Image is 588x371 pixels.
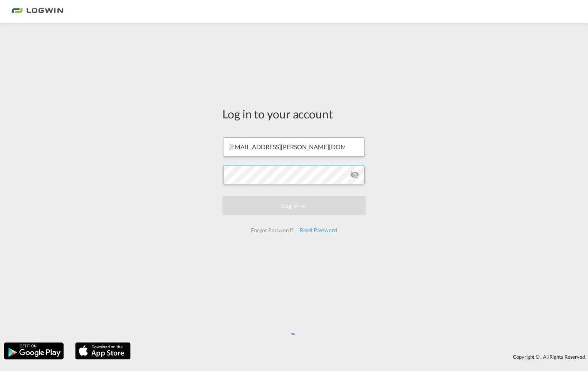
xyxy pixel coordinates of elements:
[12,3,64,20] img: bc73a0e0d8c111efacd525e4c8ad7d32.png
[74,342,131,360] img: apple.png
[222,196,366,215] button: LOGIN
[222,106,366,122] div: Log in to your account
[350,170,359,179] md-icon: icon-eye-off
[223,137,365,157] input: Enter email/phone number
[297,223,340,237] div: Reset Password
[134,350,588,363] div: Copyright © . All Rights Reserved
[3,342,64,360] img: google.png
[248,223,296,237] div: Forgot Password?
